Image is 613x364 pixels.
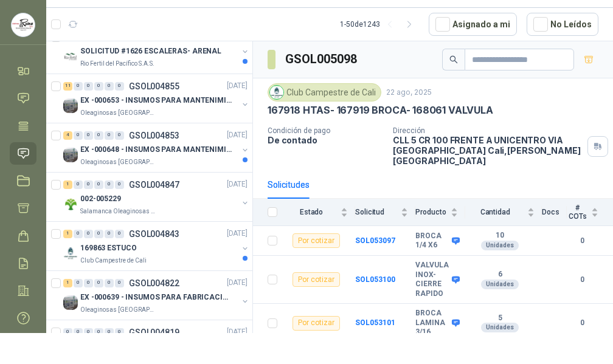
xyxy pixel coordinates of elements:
[63,230,72,238] div: 1
[268,83,381,101] div: Club Campestre de Cali
[63,148,78,162] img: Company Logo
[84,82,93,91] div: 0
[94,82,103,91] div: 0
[227,277,248,289] p: [DATE]
[115,279,124,287] div: 0
[415,199,465,226] th: Producto
[429,13,517,36] button: Asignado a mi
[63,197,78,211] img: Company Logo
[355,318,395,327] a: SOL053101
[227,80,248,92] p: [DATE]
[285,199,355,226] th: Estado
[293,316,340,331] div: Por cotizar
[94,131,103,140] div: 0
[12,13,35,36] img: Company Logo
[542,199,567,226] th: Docs
[80,108,157,118] p: Oleaginosas [GEOGRAPHIC_DATA][PERSON_NAME]
[129,230,179,238] p: GSOL004843
[465,314,535,323] b: 5
[63,49,78,64] img: Company Logo
[115,180,124,189] div: 0
[465,270,535,280] b: 6
[355,275,395,284] b: SOL053100
[84,180,93,189] div: 0
[393,135,583,166] p: CLL 5 CR 100 FRENTE A UNICENTRO VIA [GEOGRAPHIC_DATA] Cali , [PERSON_NAME][GEOGRAPHIC_DATA]
[63,128,250,167] a: 4 0 0 0 0 0 GSOL004853[DATE] Company LogoEX -000648 - INSUMOS PARA MANTENIMIENITO MECANICOOleagin...
[115,131,124,140] div: 0
[94,230,103,238] div: 0
[63,276,250,315] a: 1 0 0 0 0 0 GSOL004822[DATE] Company LogoEX -000639 - INSUMOS PARA FABRICACION DE MALLA TAMOleagi...
[227,129,248,141] p: [DATE]
[105,328,114,337] div: 0
[84,328,93,337] div: 0
[227,326,248,338] p: [DATE]
[268,104,493,117] p: 167918 HTAS- 167919 BROCA- 168061 VALVULA
[129,279,179,287] p: GSOL004822
[129,131,179,140] p: GSOL004853
[74,180,83,189] div: 0
[465,231,535,241] b: 10
[129,82,179,91] p: GSOL004855
[63,79,250,118] a: 11 0 0 0 0 0 GSOL004855[DATE] Company LogoEX -000653 - INSUMOS PARA MANTENIMIENTO A CADENASOleagi...
[105,230,114,238] div: 0
[74,230,83,238] div: 0
[63,227,250,266] a: 1 0 0 0 0 0 GSOL004843[DATE] Company Logo169863 ESTUCOClub Campestre de Cali
[115,230,124,238] div: 0
[285,208,338,216] span: Estado
[80,256,147,266] p: Club Campestre de Cali
[355,199,415,226] th: Solicitud
[80,207,157,216] p: Salamanca Oleaginosas SAS
[129,328,179,337] p: GSOL004819
[74,82,83,91] div: 0
[80,193,121,205] p: 002-005229
[227,228,248,239] p: [DATE]
[94,180,103,189] div: 0
[340,15,419,34] div: 1 - 50 de 1243
[80,242,136,254] p: 169863 ESTUCO
[63,82,72,91] div: 11
[74,131,83,140] div: 0
[527,13,598,36] button: No Leídos
[105,131,114,140] div: 0
[129,33,179,41] p: GSOL004878
[63,177,250,216] a: 1 0 0 0 0 0 GSOL004847[DATE] Company Logo002-005229Salamanca Oleaginosas SAS
[465,199,542,226] th: Cantidad
[293,233,340,248] div: Por cotizar
[84,131,93,140] div: 0
[63,295,78,310] img: Company Logo
[415,309,449,337] b: BROCA LAMINA 3/16
[268,135,383,145] p: De contado
[74,279,83,287] div: 0
[465,208,525,216] span: Cantidad
[80,46,221,57] p: SOLICITUD #1626 ESCALERAS- ARENAL
[63,30,250,69] a: 0 0 0 0 0 0 GSOL004878[DATE] Company LogoSOLICITUD #1626 ESCALERAS- ARENALRio Fertil del Pacífico...
[415,232,449,250] b: BROCA 1/4 X6
[481,280,519,289] div: Unidades
[415,261,449,298] b: VALVULA INOX-CIERRE RAPIDO
[129,180,179,189] p: GSOL004847
[115,328,124,337] div: 0
[227,179,248,190] p: [DATE]
[285,50,359,69] h3: GSOL005098
[567,317,599,329] b: 0
[567,235,599,247] b: 0
[355,208,398,216] span: Solicitud
[94,328,103,337] div: 0
[63,98,78,113] img: Company Logo
[481,323,519,332] div: Unidades
[80,157,157,167] p: Oleaginosas [GEOGRAPHIC_DATA][PERSON_NAME]
[415,208,448,216] span: Producto
[393,126,583,135] p: Dirección
[355,236,395,245] a: SOL053097
[63,279,72,287] div: 1
[386,87,432,98] p: 22 ago, 2025
[567,204,589,221] span: # COTs
[481,241,519,250] div: Unidades
[115,82,124,91] div: 0
[94,279,103,287] div: 0
[63,131,72,140] div: 4
[268,178,310,191] div: Solicitudes
[268,126,383,135] p: Condición de pago
[80,292,232,303] p: EX -000639 - INSUMOS PARA FABRICACION DE MALLA TAM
